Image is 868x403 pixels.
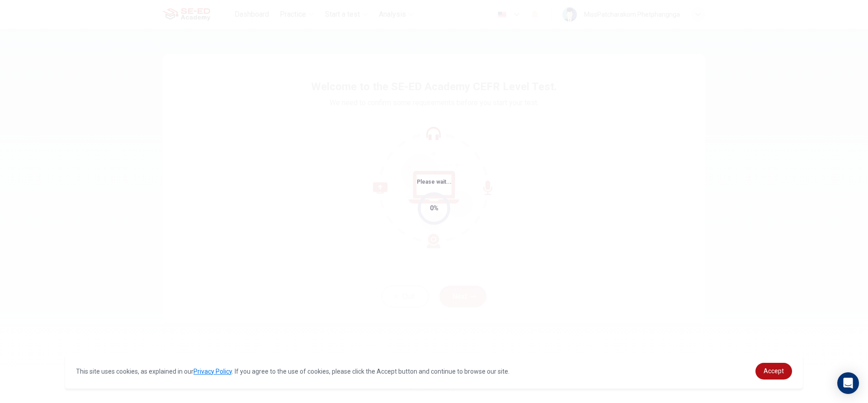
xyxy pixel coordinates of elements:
div: cookieconsent [65,354,803,389]
span: This site uses cookies, as explained in our . If you agree to the use of cookies, please click th... [76,368,509,375]
span: Please wait... [417,179,452,185]
div: Open Intercom Messenger [837,372,859,394]
a: Privacy Policy [193,368,232,375]
div: 0% [430,203,439,213]
a: dismiss cookie message [755,363,792,380]
span: Accept [764,367,784,375]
